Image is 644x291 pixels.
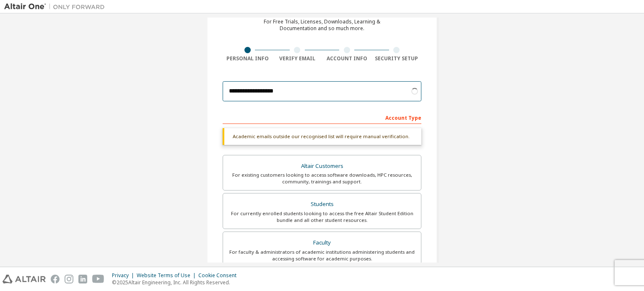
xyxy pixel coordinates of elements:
div: Personal Info [223,55,273,62]
div: Cookie Consent [198,272,241,279]
img: altair_logo.svg [3,275,46,283]
div: Altair Customers [228,160,416,172]
div: For currently enrolled students looking to access the free Altair Student Edition bundle and all ... [228,210,416,224]
div: For existing customers looking to access software downloads, HPC resources, community, trainings ... [228,172,416,185]
div: Account Info [322,55,372,62]
img: Altair One [4,3,109,11]
img: facebook.svg [51,275,60,283]
div: Academic emails outside our recognised list will require manual verification. [223,128,421,145]
p: © 2025 Altair Engineering, Inc. All Rights Reserved. [112,279,241,286]
div: For Free Trials, Licenses, Downloads, Learning & Documentation and so much more. [264,18,380,32]
img: linkedin.svg [78,275,87,283]
img: youtube.svg [92,275,104,283]
div: Students [228,198,416,210]
div: Privacy [112,272,137,279]
div: Verify Email [273,55,322,62]
div: Account Type [223,111,421,124]
div: For faculty & administrators of academic institutions administering students and accessing softwa... [228,249,416,262]
div: Faculty [228,237,416,249]
div: Website Terms of Use [137,272,198,279]
div: Security Setup [372,55,422,62]
img: instagram.svg [65,275,73,283]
